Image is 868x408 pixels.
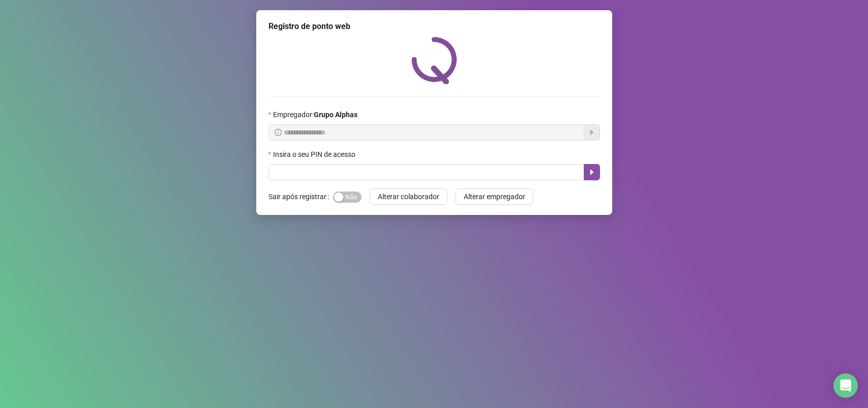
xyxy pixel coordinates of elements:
[411,37,457,84] img: QRPoint
[464,191,525,202] span: Alterar empregador
[378,191,439,202] span: Alterar colaborador
[833,373,858,398] div: Open Intercom Messenger
[273,109,357,120] span: Empregador :
[275,129,282,136] span: info-circle
[268,20,600,33] div: Registro de ponto web
[268,149,362,160] label: Insira o seu PIN de acesso
[314,111,357,119] strong: Grupo Alphas
[268,188,333,205] label: Sair após registrar
[370,188,447,205] button: Alterar colaborador
[588,168,596,176] span: caret-right
[456,188,533,205] button: Alterar empregador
